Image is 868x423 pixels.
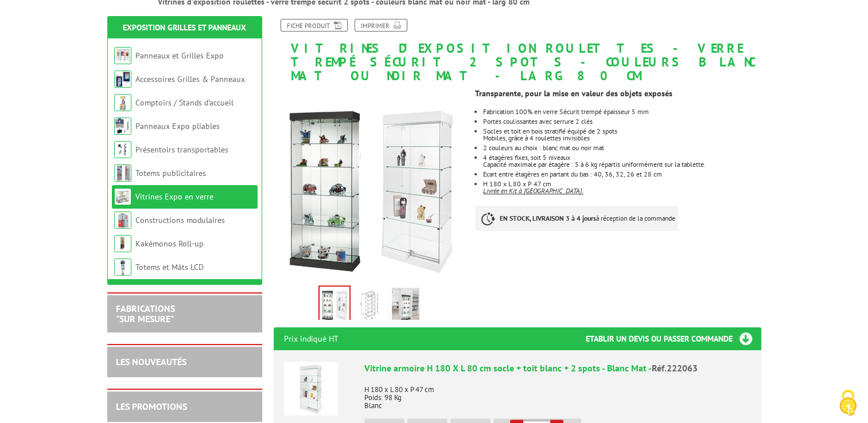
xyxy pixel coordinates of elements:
[135,97,233,108] a: Comptoirs / Stands d'accueil
[116,303,175,324] a: FABRICATIONS"Sur Mesure"
[320,287,349,322] img: 222063_222064_vitrine_exposition_roulettes_verre.jpg
[135,121,220,131] a: Panneaux Expo pliables
[114,258,131,276] img: Totems et Mâts LCD
[834,389,862,417] img: Cookies (fenêtre modale)
[135,262,204,272] a: Totems et Mâts LCD
[114,94,131,111] img: Comptoirs / Stands d'accueil
[475,206,678,231] p: à réception de la commande
[364,378,751,410] p: H 180 x L 80 x P 47 cm Poids: 98 Kg Blanc
[284,362,338,416] img: Vitrine armoire H 180 X L 80 cm socle + toit blanc + 2 spots - Blanc Mat
[135,50,224,61] a: Panneaux et Grilles Expo
[483,171,761,178] p: Ecart entre étagères en partant du bas : 40, 36, 32, 26 et 28 cm
[355,19,407,32] a: Imprimer
[586,327,761,350] h3: Etablir un devis ou passer commande
[135,74,245,84] a: Accessoires Grilles & Panneaux
[114,117,131,135] img: Panneaux Expo pliables
[135,238,204,249] a: Kakémonos Roll-up
[114,141,131,158] img: Présentoirs transportables
[114,70,131,88] img: Accessoires Grilles & Panneaux
[281,19,348,32] a: Fiche produit
[483,154,761,161] p: 4 étagères fixes, soit 5 niveaux
[123,22,246,33] a: Exposition Grilles et Panneaux
[114,211,131,229] img: Constructions modulaires
[356,288,384,323] img: vitrine_exposition_verre_secusise_roulettes_verre_2spots_blanc_noir_croquis_shema_222063.jpg
[284,327,338,350] p: Prix indiqué HT
[483,118,761,125] p: Portes coulissantes avec serrure 2 clés
[475,90,761,97] p: Transparente, pour la mise en valeur des objets exposés
[135,168,206,178] a: Totems publicitaires
[652,362,698,374] span: Réf.222063
[114,235,131,252] img: Kakémonos Roll-up
[135,144,228,155] a: Présentoirs transportables
[364,362,751,375] div: Vitrine armoire H 180 X L 80 cm socle + toit blanc + 2 spots - Blanc Mat -
[114,47,131,64] img: Panneaux et Grilles Expo
[828,384,868,423] button: Cookies (fenêtre modale)
[274,89,467,282] img: 222063_222064_vitrine_exposition_roulettes_verre.jpg
[265,19,770,83] h1: Vitrines d'exposition roulettes - verre trempé sécurit 2 spots - couleurs blanc mat ou noir mat -...
[483,128,761,135] p: Socles et toit en bois stratifié équipé de 2 spots
[135,191,213,202] a: Vitrines Expo en verre
[483,135,761,142] p: Mobiles, grâce à 4 roulettes invisibles
[483,161,761,168] p: Capacité maximale par étagère : 5 à 6 kg répartis uniformément sur la tablette.
[114,188,131,205] img: Vitrines Expo en verre
[483,181,761,187] p: H 180 x L 80 x P 47 cm
[392,288,419,323] img: 222063_vitrine_exposition_roulettes_verre_situation.jpg
[483,144,761,151] p: 2 couleurs au choix : blanc mat ou noir mat
[114,164,131,182] img: Totems publicitaires
[135,215,225,225] a: Constructions modulaires
[116,401,187,412] a: LES PROMOTIONS
[116,356,186,367] a: LES NOUVEAUTÉS
[483,108,761,115] p: Fabrication 100% en verre Sécurit trempé épaisseur 5 mm
[483,186,583,195] u: Livrée en Kit à [GEOGRAPHIC_DATA].
[500,214,596,222] strong: EN STOCK, LIVRAISON 3 à 4 jours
